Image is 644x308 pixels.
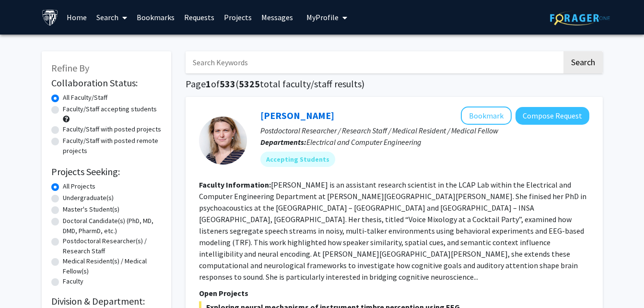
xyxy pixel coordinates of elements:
b: Faculty Information: [199,180,271,190]
a: Bookmarks [132,0,179,34]
p: Postdoctoral Researcher / Research Staff / Medical Resident / Medical Fellow [260,125,589,136]
label: Faculty/Staff with posted remote projects [63,136,162,156]
a: Requests [179,0,219,34]
a: Messages [257,0,298,34]
a: [PERSON_NAME] [260,109,334,121]
label: Undergraduate(s) [63,193,114,203]
span: My Profile [306,12,339,22]
span: Refine By [51,62,89,74]
a: Search [92,0,132,34]
label: Medical Resident(s) / Medical Fellow(s) [63,256,162,276]
label: All Faculty/Staff [63,93,107,103]
label: Doctoral Candidate(s) (PhD, MD, DMD, PharmD, etc.) [63,216,162,236]
b: Departments: [260,137,306,147]
h2: Division & Department: [51,296,162,307]
h2: Collaboration Status: [51,77,162,89]
label: Postdoctoral Researcher(s) / Research Staff [63,236,162,256]
button: Search [563,51,603,73]
p: Open Projects [199,287,589,299]
img: ForagerOne Logo [550,11,610,25]
label: Faculty [63,276,83,286]
label: Faculty/Staff accepting students [63,104,157,114]
h1: Page of ( total faculty/staff results) [186,78,603,90]
input: Search Keywords [186,51,562,73]
a: Projects [219,0,257,34]
mat-chip: Accepting Students [260,152,335,167]
img: Johns Hopkins University Logo [42,9,59,26]
button: Add Moira-Phoebe Huet to Bookmarks [461,107,512,125]
span: 533 [220,78,235,90]
label: All Projects [63,181,95,191]
button: Compose Request to Moira-Phoebe Huet [515,107,589,125]
a: Home [62,0,92,34]
fg-read-more: [PERSON_NAME] is an assistant research scientist in the LCAP Lab within the Electrical and Comput... [199,180,586,282]
span: Electrical and Computer Engineering [306,137,422,147]
label: Faculty/Staff with posted projects [63,124,161,134]
label: Master's Student(s) [63,204,119,214]
span: 5325 [239,78,260,90]
iframe: Chat [7,265,41,301]
span: 1 [206,78,211,90]
h2: Projects Seeking: [51,166,162,178]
